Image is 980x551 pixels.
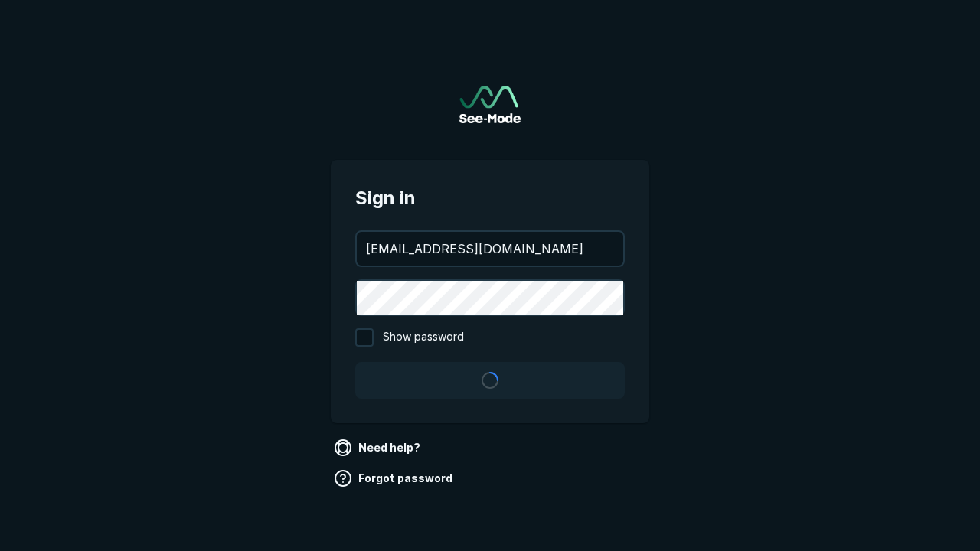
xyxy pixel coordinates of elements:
a: Forgot password [331,466,459,491]
span: Show password [383,328,464,347]
input: your@email.com [357,232,623,266]
img: See-Mode Logo [459,86,521,123]
a: Go to sign in [459,86,521,123]
a: Need help? [331,435,426,460]
span: Sign in [355,184,625,212]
